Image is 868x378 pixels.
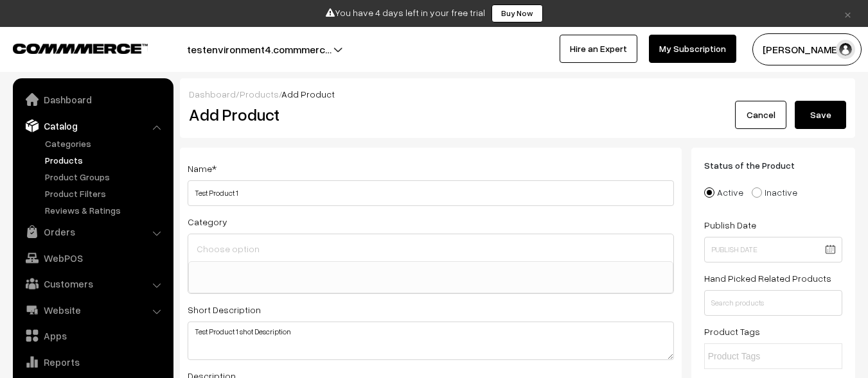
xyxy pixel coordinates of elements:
div: You have 4 days left in your free trial [4,4,864,22]
a: Reviews & Ratings [42,203,169,217]
a: Catalog [16,114,169,137]
span: Add Product [281,89,335,99]
a: Apps [16,324,169,347]
a: WebPOS [16,246,169,270]
a: Website [16,298,169,322]
img: COMMMERCE [13,44,148,53]
a: Products [240,89,279,99]
a: Categories [42,137,169,150]
a: Cancel [735,101,786,129]
a: Hire an Expert [560,35,637,63]
div: / / [189,87,846,101]
input: Name [188,180,674,206]
a: Orders [16,220,169,243]
a: Customers [16,272,169,295]
a: My Subscription [649,35,736,63]
a: × [839,6,856,21]
span: Status of the Product [704,160,810,171]
a: Dashboard [189,89,236,99]
label: Name [188,162,217,175]
a: Product Groups [42,170,169,184]
label: Inactive [752,185,797,199]
h2: Add Product [189,105,677,125]
label: Product Tags [704,325,760,338]
input: Search products [704,290,842,316]
a: Dashboard [16,88,169,111]
img: user [836,40,855,59]
button: [PERSON_NAME] [752,33,862,65]
label: Category [188,215,227,228]
input: Product Tags [708,350,820,363]
a: Reports [16,350,169,374]
label: Short Description [188,303,261,316]
a: Product Filters [42,187,169,200]
a: COMMMERCE [13,40,125,55]
label: Publish Date [704,218,756,232]
label: Active [704,185,743,199]
label: Hand Picked Related Products [704,271,831,285]
a: Buy Now [492,4,543,22]
input: Choose option [193,239,668,258]
a: Products [42,153,169,167]
input: Publish Date [704,237,842,262]
button: testenvironment4.commmerc… [142,33,376,65]
button: Save [795,101,846,129]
